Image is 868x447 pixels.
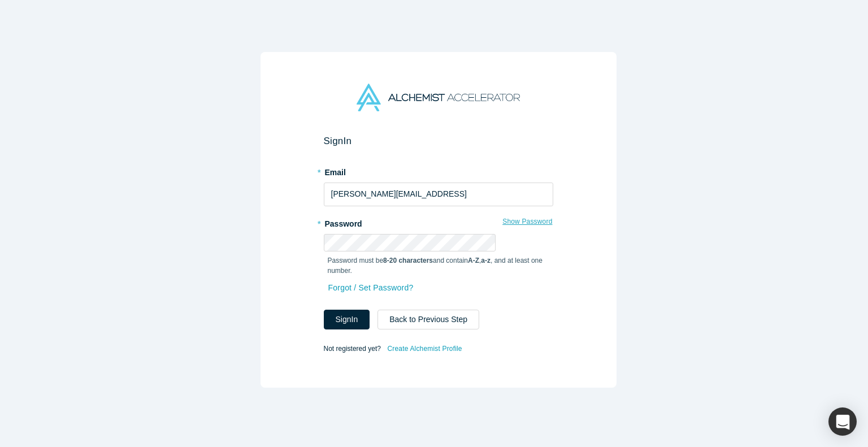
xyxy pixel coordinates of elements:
[387,341,462,356] a: Create Alchemist Profile
[328,278,414,298] a: Forgot / Set Password?
[502,214,553,229] button: Show Password
[383,257,433,264] strong: 8-20 characters
[324,214,553,230] label: Password
[377,310,479,329] button: Back to Previous Step
[328,255,549,276] p: Password must be and contain , , and at least one number.
[468,257,479,264] strong: A-Z
[324,310,370,329] button: SignIn
[481,257,491,264] strong: a-z
[324,345,381,353] span: Not registered yet?
[324,163,553,179] label: Email
[357,84,519,111] img: Alchemist Accelerator Logo
[324,135,553,147] h2: Sign In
